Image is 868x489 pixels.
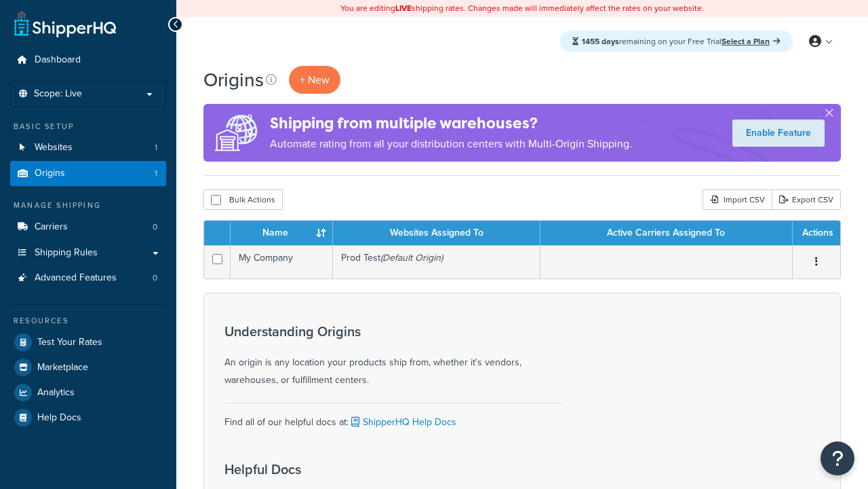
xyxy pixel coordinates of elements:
[10,121,166,132] div: Basic Setup
[10,266,166,291] li: Advanced Features
[380,251,443,265] i: (Default Origin)
[14,10,116,37] a: ShipperHQ Home
[35,142,73,153] span: Websites
[153,272,157,284] span: 0
[722,35,781,48] a: Select a Plan
[37,387,75,399] span: Analytics
[10,161,166,186] a: Origins 1
[224,462,493,477] h3: Helpful Docs
[10,135,166,160] li: Websites
[35,247,98,259] span: Shipping Rules
[333,221,540,245] th: Websites Assigned To
[582,35,619,48] strong: 1455 days
[224,403,564,431] div: Find all of our helpful docs at:
[793,221,840,245] th: Actions
[10,405,166,430] a: Help Docs
[203,67,264,93] h1: Origins
[224,324,564,339] h3: Understanding Origins
[231,245,333,278] td: My Company
[10,355,166,380] a: Marketplace
[821,441,854,475] button: Open Resource Center
[155,142,157,153] span: 1
[560,31,793,52] div: remaining on your Free Trial
[732,120,825,147] a: Enable Feature
[270,112,632,134] h4: Shipping from multiple warehouses?
[35,54,81,66] span: Dashboard
[35,168,65,179] span: Origins
[203,104,270,162] img: ad-origins-multi-dfa493678c5a35abed25fd24b4b8a3fa3505936ce257c16c00bdefe2f3200be3.png
[10,215,166,240] a: Carriers 0
[10,135,166,160] a: Websites 1
[37,362,88,374] span: Marketplace
[270,134,632,153] p: Automate rating from all your distribution centers with Multi-Origin Shipping.
[289,66,340,94] a: + New
[10,48,166,73] a: Dashboard
[10,266,166,291] a: Advanced Features 0
[37,412,81,424] span: Help Docs
[231,221,333,245] th: Name : activate to sort column ascending
[772,189,841,210] a: Export CSV
[203,189,283,210] button: Bulk Actions
[703,189,772,210] div: Import CSV
[224,324,564,389] div: An origin is any location your products ship from, whether it's vendors, warehouses, or fulfillme...
[300,72,330,88] span: + New
[35,272,117,284] span: Advanced Features
[10,315,166,327] div: Resources
[349,415,456,429] a: ShipperHQ Help Docs
[395,2,412,14] b: LIVE
[155,168,157,179] span: 1
[10,215,166,240] li: Carriers
[34,88,82,100] span: Scope: Live
[10,240,166,266] a: Shipping Rules
[10,380,166,405] a: Analytics
[540,221,793,245] th: Active Carriers Assigned To
[10,200,166,211] div: Manage Shipping
[10,330,166,355] a: Test Your Rates
[153,221,157,233] span: 0
[333,245,540,278] td: Prod Test
[10,161,166,186] li: Origins
[35,221,68,233] span: Carriers
[37,337,102,348] span: Test Your Rates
